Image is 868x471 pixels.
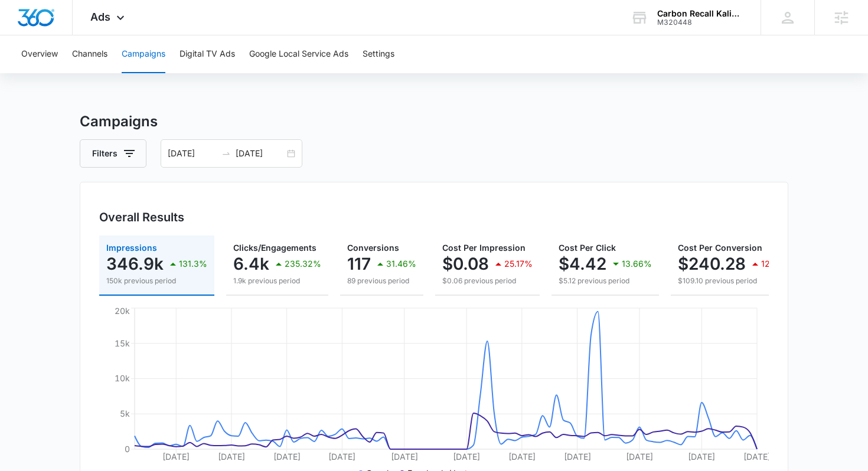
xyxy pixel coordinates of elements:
tspan: 5k [120,408,130,418]
span: Cost Per Impression [442,243,526,253]
span: to [221,149,231,158]
span: Cost Per Conversion [678,243,762,253]
p: $109.10 previous period [678,276,797,286]
p: 89 previous period [347,276,416,286]
span: Conversions [347,243,399,253]
tspan: [DATE] [328,452,355,462]
p: 131.3% [179,260,207,268]
tspan: [DATE] [391,452,418,462]
button: Google Local Service Ads [249,35,348,73]
tspan: 15k [115,338,130,348]
p: 25.17% [504,260,533,268]
p: $0.08 [442,254,489,273]
h3: Campaigns [80,111,788,132]
div: account id [657,18,743,27]
div: account name [657,9,743,18]
tspan: [DATE] [218,452,245,462]
p: 1.9k previous period [233,276,321,286]
p: 120.23% [761,260,797,268]
button: Campaigns [122,35,165,73]
p: 346.9k [106,254,164,273]
button: Channels [72,35,107,73]
p: 6.4k [233,254,269,273]
p: 150k previous period [106,276,207,286]
p: 117 [347,254,371,273]
h3: Overall Results [99,208,184,226]
tspan: [DATE] [273,452,301,462]
input: Start date [168,147,217,160]
p: $240.28 [678,254,746,273]
button: Overview [21,35,58,73]
p: 13.66% [622,260,652,268]
tspan: [DATE] [162,452,190,462]
tspan: [DATE] [508,452,536,462]
tspan: [DATE] [453,452,480,462]
span: swap-right [221,149,231,158]
p: $0.06 previous period [442,276,533,286]
button: Filters [80,139,146,168]
span: Ads [90,11,110,23]
tspan: 10k [115,373,130,383]
span: Cost Per Click [559,243,616,253]
span: Impressions [106,243,157,253]
p: $5.12 previous period [559,276,652,286]
tspan: [DATE] [688,452,715,462]
p: $4.42 [559,254,606,273]
button: Settings [363,35,394,73]
button: Digital TV Ads [180,35,235,73]
p: 235.32% [285,260,321,268]
tspan: [DATE] [564,452,591,462]
p: 31.46% [386,260,416,268]
input: End date [236,147,285,160]
tspan: [DATE] [743,452,771,462]
tspan: 0 [125,444,130,454]
tspan: 20k [115,306,130,316]
tspan: [DATE] [626,452,653,462]
span: Clicks/Engagements [233,243,316,253]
